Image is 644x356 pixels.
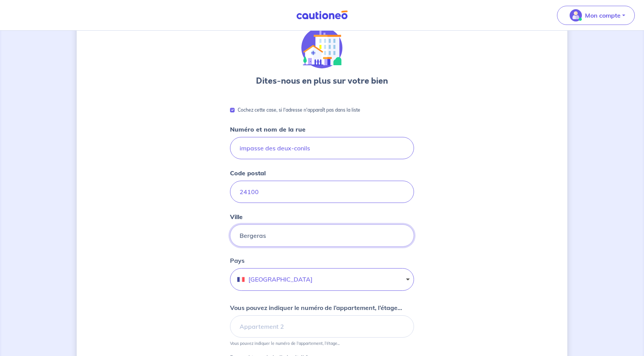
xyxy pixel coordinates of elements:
[238,105,360,115] p: Cochez cette case, si l'adresse n'apparaît pas dans la liste
[230,315,414,338] input: Appartement 2
[230,268,414,291] button: [GEOGRAPHIC_DATA]
[230,303,402,312] p: Vous pouvez indiquer le numéro de l’appartement, l’étage...
[230,341,340,346] p: Vous pouvez indiquer le numéro de l’appartement, l’étage...
[256,75,388,87] h3: Dites-nous en plus sur votre bien
[293,10,351,20] img: Cautioneo
[230,169,266,177] strong: Code postal
[230,125,306,133] strong: Numéro et nom de la rue
[557,6,635,25] button: illu_account_valid_menu.svgMon compte
[301,27,343,69] img: illu_houses.svg
[230,256,245,265] label: Pays
[570,9,582,21] img: illu_account_valid_menu.svg
[230,224,414,247] input: Lille
[230,181,414,203] input: 59000
[230,137,414,159] input: 54 rue nationale
[230,213,243,221] strong: Ville
[585,11,621,20] p: Mon compte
